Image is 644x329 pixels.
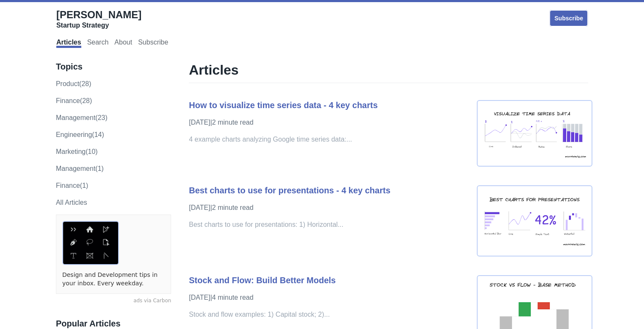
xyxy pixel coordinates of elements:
[189,186,390,195] a: Best charts to use for presentations - 4 key charts
[138,39,168,48] a: Subscribe
[477,185,592,257] img: best chart presentaion
[477,100,592,167] img: time-series
[87,39,109,48] a: Search
[189,220,468,230] p: Best charts to use for presentations: 1) Horizontal...
[549,10,588,27] a: Subscribe
[189,309,468,320] p: Stock and flow examples: 1) Capital stock; 2)...
[189,293,468,303] p: [DATE] | 4 minute read
[56,97,92,104] a: finance(28)
[56,148,98,155] a: marketing(10)
[56,61,171,72] h3: Topics
[189,117,468,128] p: [DATE] | 2 minute read
[56,199,87,206] a: All Articles
[189,203,468,213] p: [DATE] | 2 minute read
[189,276,336,285] a: Stock and Flow: Build Better Models
[56,80,91,87] a: product(28)
[56,318,171,329] h3: Popular Articles
[189,61,588,83] h1: Articles
[56,21,141,30] div: Startup Strategy
[56,297,171,305] a: ads via Carbon
[56,165,104,172] a: Management(1)
[62,221,119,265] img: ads via Carbon
[56,8,141,30] a: [PERSON_NAME]Startup Strategy
[189,134,468,145] p: 4 example charts analyzing Google time series data:...
[189,100,378,110] a: How to visualize time series data - 4 key charts
[56,39,81,48] a: Articles
[62,271,165,287] a: Design and Development tips in your inbox. Every weekday.
[56,9,141,20] span: [PERSON_NAME]
[56,131,104,138] a: engineering(14)
[56,182,88,189] a: Finance(1)
[114,39,132,48] a: About
[56,114,108,121] a: management(23)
